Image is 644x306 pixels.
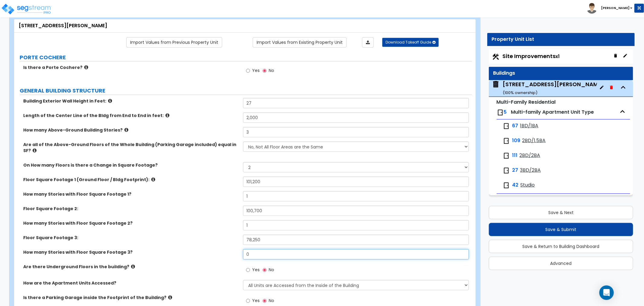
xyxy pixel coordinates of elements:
i: click for more info! [165,113,169,118]
span: Studio [521,182,535,189]
label: How many Above-Ground Building Stories? [23,127,239,133]
i: click for more info! [151,177,155,182]
i: click for more info! [33,148,37,153]
a: Import the dynamic attributes value through Excel sheet [362,37,374,47]
i: click for more info! [131,264,135,269]
span: 109 [512,137,521,144]
img: door.png [503,122,510,130]
i: click for more info! [108,99,112,103]
span: 111 [512,152,518,159]
span: 2BD/1.5BA [522,137,546,144]
button: Advanced [489,257,633,270]
label: Is there a Porte Cochere? [23,64,239,70]
label: On How many Floors is there a Change in Square Footage? [23,162,239,168]
input: Yes [246,67,250,74]
input: No [263,267,267,273]
span: 902 N Charles & 900 Linden Ave [492,80,597,96]
span: 2BD/2BA [520,152,540,159]
input: Yes [246,298,250,304]
span: 27 [512,167,518,174]
div: [STREET_ADDRESS][PERSON_NAME] [19,22,471,29]
img: door.png [503,137,510,145]
label: How many Stories with Floor Square Footage 1? [23,191,239,197]
span: No [269,298,274,304]
span: 3BD/2BA [520,167,541,174]
i: click for more info! [168,295,172,300]
label: PORTE COCHERE [20,54,472,61]
span: Yes [252,267,260,273]
button: Save & Submit [489,223,633,236]
button: Save & Next [489,206,633,219]
label: Building Exterior Wall Height in Feet: [23,98,239,104]
img: Construction.png [492,53,500,61]
div: [STREET_ADDRESS][PERSON_NAME] [503,80,604,96]
small: Multi-Family Residential [497,99,556,106]
label: How are the Apartment Units Accessed? [23,280,239,286]
img: door.png [503,152,510,159]
img: avatar.png [587,3,597,14]
img: door.png [497,109,504,116]
div: Open Intercom Messenger [599,285,614,300]
label: GENERAL BUILDING STRUCTURE [20,87,472,95]
label: Is there a Parking Garage inside the Footprint of the Building? [23,295,239,301]
img: logo_pro_r.png [1,3,52,15]
span: 42 [512,182,519,189]
label: How many Stories with Floor Square Footage 3? [23,249,239,255]
label: Are there Underground Floors in the building? [23,264,239,270]
label: Floor Square Footage 2: [23,206,239,212]
input: No [263,298,267,304]
span: Multi-family Apartment Unit Type [511,109,594,116]
small: x1 [556,53,560,60]
i: click for more info! [84,65,88,70]
label: Floor Square Footage 3: [23,235,239,241]
label: Are all of the Above-Ground Floors of the Whole Building (Parking Garage included) equal in SF? [23,142,239,154]
span: 67 [512,122,518,129]
label: Length of the Center Line of the Bldg from End to End in feet: [23,112,239,119]
a: Import the dynamic attribute values from existing properties. [253,37,347,47]
span: 1BD/1BA [520,122,539,129]
label: How many Stories with Floor Square Footage 2? [23,220,239,226]
div: Buildings [493,70,629,77]
button: Save & Return to Building Dashboard [489,240,633,253]
img: door.png [503,167,510,174]
span: Yes [252,298,260,304]
button: Download Takeoff Guide [382,38,439,47]
input: No [263,67,267,74]
small: ( 100 % ownership) [503,90,537,96]
img: building.svg [492,80,500,88]
b: [PERSON_NAME] [601,6,630,10]
input: Yes [246,267,250,273]
span: Site Improvements [503,52,560,60]
span: Yes [252,67,260,73]
span: Download Takeoff Guide [386,40,431,45]
i: click for more info! [124,128,128,132]
div: Property Unit List [492,36,630,43]
label: Floor Square Footage 1 (Ground Floor / Bldg Footprint): [23,177,239,183]
span: 5 [504,109,507,116]
span: No [269,267,274,273]
span: No [269,67,274,73]
a: Import the dynamic attribute values from previous properties. [126,37,222,47]
img: door.png [503,182,510,189]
